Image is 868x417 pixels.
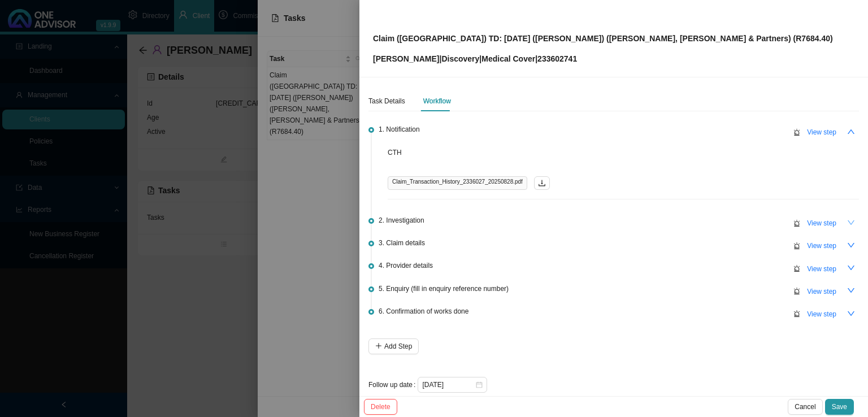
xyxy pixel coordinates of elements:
[364,399,397,415] button: Delete
[368,95,405,107] div: Task Details
[795,401,815,412] span: Cancel
[847,310,855,318] span: down
[847,241,855,249] span: down
[368,338,419,354] button: Add Step
[379,124,420,135] span: 1. Notification
[793,265,800,272] span: alert
[800,215,843,231] button: View step
[379,237,425,249] span: 3. Claim details
[373,32,833,45] p: Claim ([GEOGRAPHIC_DATA]) TD: [DATE] ([PERSON_NAME]) ([PERSON_NAME], [PERSON_NAME] & Partners) (R...
[368,377,418,393] label: Follow up date
[384,341,412,352] span: Add Step
[423,95,451,107] div: Workflow
[373,53,833,65] p: [PERSON_NAME] | | | 233602741
[847,286,855,294] span: down
[793,242,800,249] span: alert
[807,240,836,251] span: View step
[788,399,822,415] button: Cancel
[379,283,509,294] span: 5. Enquiry (fill in enquiry reference number)
[538,179,546,187] span: download
[847,219,855,227] span: down
[800,238,843,254] button: View step
[422,379,475,390] input: Select date
[807,127,836,138] span: View step
[379,260,433,271] span: 4. Provider details
[807,218,836,229] span: View step
[481,54,535,63] span: Medical Cover
[807,309,836,320] span: View step
[832,401,847,412] span: Save
[847,128,855,136] span: up
[379,306,468,317] span: 6. Confirmation of works done
[793,310,800,317] span: alert
[800,284,843,299] button: View step
[800,261,843,277] button: View step
[379,215,424,226] span: 2. Investigation
[825,399,854,415] button: Save
[807,263,836,275] span: View step
[388,147,859,158] p: CTH
[793,220,800,227] span: alert
[800,124,843,140] button: View step
[441,54,479,63] span: Discovery
[807,286,836,297] span: View step
[793,288,800,294] span: alert
[388,176,527,190] span: Claim_Transaction_History_2336027_20250828.pdf
[371,401,390,412] span: Delete
[375,342,382,349] span: plus
[793,129,800,136] span: alert
[847,264,855,272] span: down
[800,306,843,322] button: View step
